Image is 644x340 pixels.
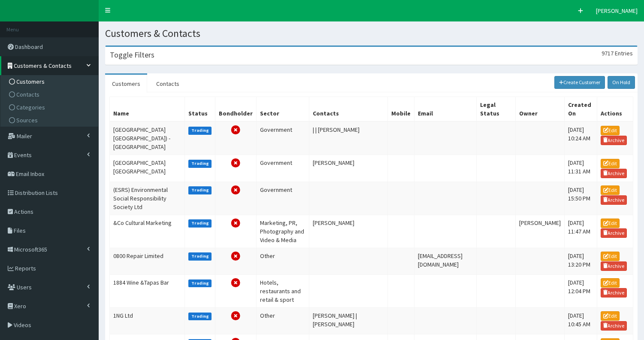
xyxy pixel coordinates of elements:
[256,215,309,248] td: Marketing, PR, Photography and Video & Media
[388,97,414,122] th: Mobile
[110,121,185,155] td: [GEOGRAPHIC_DATA] [GEOGRAPHIC_DATA]) - [GEOGRAPHIC_DATA]
[564,248,597,274] td: [DATE] 13:20 PM
[601,195,627,205] a: Archive
[110,97,185,122] th: Name
[309,121,388,155] td: | | [PERSON_NAME]
[256,121,309,155] td: Government
[110,248,185,274] td: 0800 Repair Limited
[601,219,620,228] a: Edit
[597,97,633,122] th: Actions
[256,307,309,334] td: Other
[215,97,256,122] th: Bondholder
[16,103,45,111] span: Categories
[188,186,212,194] label: Trading
[188,252,212,260] label: Trading
[615,49,633,57] span: Entries
[3,75,98,88] a: Customers
[414,248,477,274] td: [EMAIL_ADDRESS][DOMAIN_NAME]
[14,227,26,234] span: Files
[3,101,98,114] a: Categories
[309,307,388,334] td: [PERSON_NAME] | [PERSON_NAME]
[14,62,72,70] span: Customers & Contacts
[477,97,516,122] th: Legal Status
[16,170,44,178] span: Email Inbox
[256,274,309,307] td: Hotels, restaurants and retail & sport
[256,182,309,215] td: Government
[601,278,620,288] a: Edit
[256,248,309,274] td: Other
[17,132,32,140] span: Mailer
[14,151,32,159] span: Events
[601,311,620,321] a: Edit
[110,155,185,182] td: [GEOGRAPHIC_DATA] [GEOGRAPHIC_DATA]
[15,43,43,51] span: Dashboard
[601,288,627,297] a: Archive
[3,88,98,101] a: Contacts
[309,215,388,248] td: [PERSON_NAME]
[601,136,627,145] a: Archive
[110,215,185,248] td: &Co Cultural Marketing
[564,215,597,248] td: [DATE] 11:47 AM
[105,28,638,39] h1: Customers & Contacts
[110,182,185,215] td: (ESRS) Environmental Social Responsibility Society Ltd
[596,7,638,15] span: [PERSON_NAME]
[188,313,212,320] label: Trading
[14,208,33,216] span: Actions
[16,91,39,98] span: Contacts
[16,78,45,85] span: Customers
[256,155,309,182] td: Government
[188,279,212,287] label: Trading
[15,189,58,197] span: Distribution Lists
[564,155,597,182] td: [DATE] 11:31 AM
[601,261,627,271] a: Archive
[149,75,186,93] a: Contacts
[564,307,597,334] td: [DATE] 10:45 AM
[110,274,185,307] td: 1884 Wine &Tapas Bar
[564,274,597,307] td: [DATE] 12:04 PM
[601,169,627,178] a: Archive
[515,97,564,122] th: Owner
[185,97,215,122] th: Status
[601,185,620,195] a: Edit
[188,160,212,167] label: Trading
[309,155,388,182] td: [PERSON_NAME]
[16,116,38,124] span: Sources
[14,302,26,310] span: Xero
[309,97,388,122] th: Contacts
[14,321,31,329] span: Videos
[3,114,98,127] a: Sources
[110,307,185,334] td: 1NG Ltd
[14,246,47,253] span: Microsoft365
[188,127,212,134] label: Trading
[414,97,477,122] th: Email
[564,121,597,155] td: [DATE] 10:24 AM
[110,51,154,59] h3: Toggle Filters
[188,219,212,227] label: Trading
[601,228,627,238] a: Archive
[601,126,620,135] a: Edit
[564,97,597,122] th: Created On
[17,283,32,291] span: Users
[564,182,597,215] td: [DATE] 15:50 PM
[15,264,36,272] span: Reports
[554,76,605,89] a: Create Customer
[601,159,620,168] a: Edit
[601,252,620,261] a: Edit
[602,49,614,57] span: 9717
[608,76,635,89] a: On Hold
[105,75,147,93] a: Customers
[601,321,627,331] a: Archive
[515,215,564,248] td: [PERSON_NAME]
[256,97,309,122] th: Sector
